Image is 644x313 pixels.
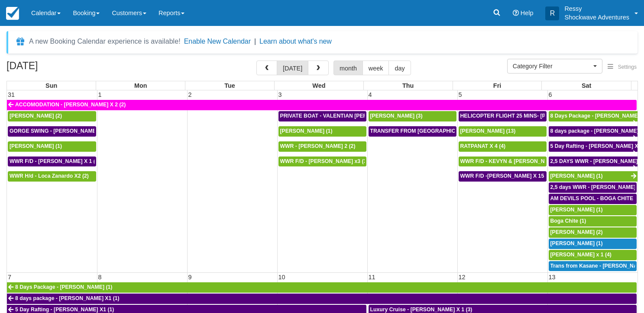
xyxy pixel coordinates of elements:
a: [PERSON_NAME] (1) [549,205,637,215]
span: Thu [402,82,414,89]
a: [PERSON_NAME] (2) [549,227,637,238]
span: Boga Chite (1) [550,218,586,224]
span: ACCOMODATION - [PERSON_NAME] X 2 (2) [15,102,126,108]
a: RATPANAT X 4 (4) [459,141,547,152]
span: 2 [188,91,193,98]
span: Wed [312,82,325,89]
a: WWR F/D -[PERSON_NAME] X 15 (15) [459,171,547,182]
span: [PERSON_NAME] (1) [10,143,62,149]
a: 2,5 days WWR - [PERSON_NAME] X2 (2) [549,182,637,193]
span: 5 Day Rafting - [PERSON_NAME] X1 (1) [15,307,114,313]
span: [PERSON_NAME] (1) [550,173,603,179]
span: 31 [7,91,16,98]
span: 8 [97,274,103,281]
span: 6 [548,91,553,98]
a: TRANSFER FROM [GEOGRAPHIC_DATA] TO VIC FALLS - [PERSON_NAME] X 1 (1) [369,126,456,137]
a: 5 Day Rafting - [PERSON_NAME] X1 (1) [549,141,638,152]
span: Fri [493,82,501,89]
span: 8 Days Package - [PERSON_NAME] (1) [15,284,112,290]
a: 8 Days Package - [PERSON_NAME] (1) [7,282,637,293]
span: 13 [548,274,557,281]
span: WWR F/D -[PERSON_NAME] X 15 (15) [460,173,555,179]
span: RATPANAT X 4 (4) [460,143,506,149]
span: [PERSON_NAME] (1) [550,207,603,213]
div: R [545,6,559,20]
a: PRIVATE BOAT - VALENTIAN [PERSON_NAME] X 4 (4) [278,111,366,121]
span: [PERSON_NAME] (3) [370,113,423,119]
a: WWR F/D - [PERSON_NAME] x3 (3) [278,156,366,167]
button: [DATE] [277,61,308,75]
a: [PERSON_NAME] (1) [8,141,96,152]
span: Help [521,10,534,16]
button: week [362,61,389,75]
span: Category Filter [513,62,591,70]
p: Ressy [564,4,629,13]
button: day [388,61,411,75]
span: Luxury Cruise - [PERSON_NAME] X 1 (3) [370,307,472,313]
a: [PERSON_NAME] (1) [278,126,366,137]
a: ACCOMODATION - [PERSON_NAME] X 2 (2) [7,100,637,110]
button: month [333,61,363,75]
a: HELICOPTER FLIGHT 25 MINS- [PERSON_NAME] X1 (1) [459,111,547,121]
a: [PERSON_NAME] (1) [549,239,637,249]
a: [PERSON_NAME] (3) [369,111,456,121]
span: Sun [45,82,57,89]
button: Enable New Calendar [184,37,251,46]
span: 1 [97,91,103,98]
span: TRANSFER FROM [GEOGRAPHIC_DATA] TO VIC FALLS - [PERSON_NAME] X 1 (1) [370,128,578,134]
a: 2,5 DAYS WWR - [PERSON_NAME] X1 (1) [549,156,638,167]
a: Trans from Kasane - [PERSON_NAME] X4 (4) [549,261,637,271]
span: 8 days package - [PERSON_NAME] X1 (1) [15,295,120,301]
a: [PERSON_NAME] (13) [459,126,547,137]
span: GORGE SWING - [PERSON_NAME] X 2 (2) [10,128,115,134]
a: [PERSON_NAME] (2) [8,111,96,121]
h2: [DATE] [6,61,116,77]
button: Category Filter [507,59,602,73]
a: WWR - [PERSON_NAME] 2 (2) [278,141,366,152]
a: [PERSON_NAME] (1) [549,171,638,182]
span: 5 [458,91,463,98]
span: 3 [278,91,283,98]
span: [PERSON_NAME] x 1 (4) [550,252,612,258]
img: checkfront-main-nav-mini-logo.png [6,7,19,20]
span: Tue [224,82,235,89]
div: A new Booking Calendar experience is available! [29,36,181,47]
span: [PERSON_NAME] (1) [280,128,333,134]
a: 8 days package - [PERSON_NAME] X1 (1) [549,126,638,137]
span: 4 [368,91,373,98]
span: HELICOPTER FLIGHT 25 MINS- [PERSON_NAME] X1 (1) [460,113,601,119]
span: | [254,38,256,45]
a: 8 days package - [PERSON_NAME] X1 (1) [7,294,637,304]
span: 7 [7,274,12,281]
span: WWR H/d - Loca Zanardo X2 (2) [10,173,89,179]
span: [PERSON_NAME] (2) [550,229,603,235]
a: WWR F/D - KEVYN & [PERSON_NAME] 2 (2) [459,156,547,167]
span: 10 [278,274,286,281]
a: Boga Chite (1) [549,216,637,227]
a: GORGE SWING - [PERSON_NAME] X 2 (2) [8,126,96,137]
a: [PERSON_NAME] x 1 (4) [549,250,637,260]
span: Settings [618,64,637,70]
a: Learn about what's new [259,38,332,45]
span: 11 [368,274,376,281]
a: WWR H/d - Loca Zanardo X2 (2) [8,171,96,182]
button: Settings [602,61,642,73]
span: WWR F/D - [PERSON_NAME] x3 (3) [280,158,369,164]
span: 9 [188,274,193,281]
span: Sat [582,82,591,89]
span: [PERSON_NAME] (2) [10,113,62,119]
a: WWR F/D - [PERSON_NAME] X 1 (1) [8,156,96,167]
p: Shockwave Adventures [564,13,629,22]
a: 8 Days Package - [PERSON_NAME] (1) [549,111,638,121]
span: [PERSON_NAME] (13) [460,128,516,134]
i: Help [513,10,519,16]
span: PRIVATE BOAT - VALENTIAN [PERSON_NAME] X 4 (4) [280,113,416,119]
span: [PERSON_NAME] (1) [550,240,603,246]
span: 12 [458,274,466,281]
a: AM DEVILS POOL - BOGA CHITE X 1 (1) [549,194,637,204]
span: WWR - [PERSON_NAME] 2 (2) [280,143,356,149]
span: Mon [134,82,147,89]
span: WWR F/D - [PERSON_NAME] X 1 (1) [10,158,100,164]
span: WWR F/D - KEVYN & [PERSON_NAME] 2 (2) [460,158,571,164]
